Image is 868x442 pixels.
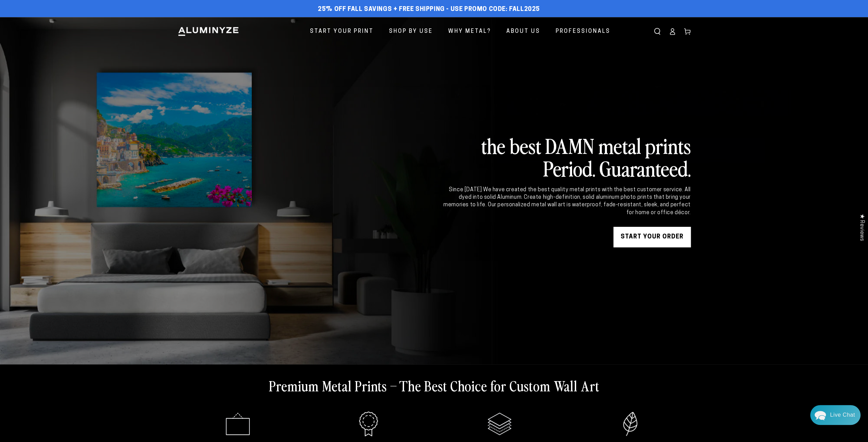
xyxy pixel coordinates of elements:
a: START YOUR Order [613,227,691,247]
div: Since [DATE] We have created the best quality metal prints with the best customer service. All dy... [442,186,691,217]
div: Contact Us Directly [830,405,855,425]
a: About Us [501,23,545,41]
span: About Us [506,27,540,37]
a: Start Your Print [305,23,379,41]
span: 25% off FALL Savings + Free Shipping - Use Promo Code: FALL2025 [318,6,540,13]
summary: Search our site [650,24,665,39]
span: Why Metal? [448,27,491,37]
span: Shop By Use [389,27,433,37]
h2: the best DAMN metal prints Period. Guaranteed. [442,134,691,179]
span: Start Your Print [310,27,374,37]
a: Shop By Use [384,23,438,41]
img: Aluminyze [178,26,239,37]
a: Why Metal? [443,23,496,41]
span: Professionals [556,27,610,37]
a: Professionals [550,23,616,41]
div: Chat widget toggle [810,405,860,425]
div: Click to open Judge.me floating reviews tab [855,208,868,246]
h2: Premium Metal Prints – The Best Choice for Custom Wall Art [269,377,599,394]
